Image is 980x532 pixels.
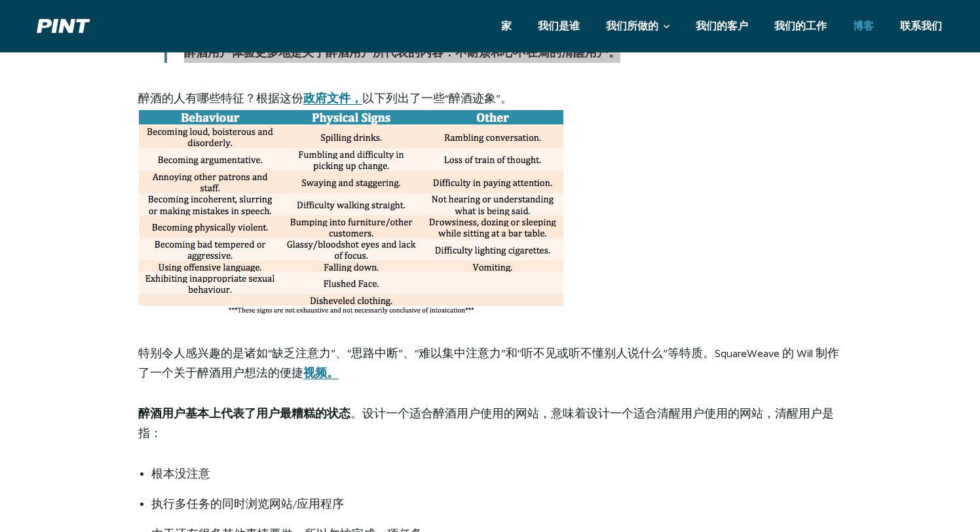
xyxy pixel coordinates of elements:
[887,15,955,37] a: 联系我们
[184,46,620,58] font: 醉酒用户体验更多地是关于醉酒用户所代表的内容：不耐烦和心不在焉的清醒用户。
[593,15,683,37] a: 我们所做的
[303,366,339,379] a: 视频。
[174,366,303,379] font: 关于醉酒用户想法的便捷
[303,92,362,104] a: 政府文件，
[138,347,839,379] font: 特别令人感兴趣的是诸如“缺乏注意力”、“思路中断”、“难以集中注意力”和“听不见或听不懂别人说什么”等特质。SquareWeave 的 Will 制作了一个
[138,108,565,316] img: 用户体验行为
[488,15,525,37] a: 家
[138,407,350,419] font: 醉酒用户基本上代表了用户最糟糕的状态
[761,15,840,37] a: 我们的工作
[488,15,955,37] nav: 网站导航
[151,467,210,480] font: 根本没注意
[525,15,593,37] a: 我们是谁
[138,407,834,439] font: 。设计一个适合醉酒用户使用的网站，意味着设计一个适合清醒用户使用的网站，清醒用户是指：
[840,15,887,37] a: 博客
[683,15,761,37] a: 我们的客户
[138,92,303,104] font: 醉酒的人有哪些特征？根据这份
[362,92,512,104] font: 以下列出了一些“醉酒迹象”。
[151,497,344,510] font: 执行多任务的同时浏览网站/应用程序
